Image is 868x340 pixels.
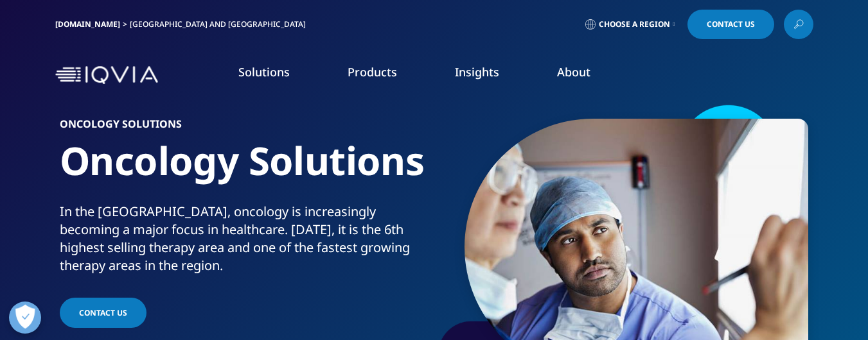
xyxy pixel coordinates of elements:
[60,137,429,203] h1: Oncology Solutions
[599,19,670,30] span: Choose a Region
[348,64,397,80] a: Products
[55,19,120,30] a: [DOMAIN_NAME]
[163,45,813,105] nav: Primary
[60,203,429,275] div: In the [GEOGRAPHIC_DATA], oncology is increasingly becoming a major focus in healthcare. [DATE], ...
[79,307,127,318] span: Contact us
[687,10,774,39] a: Contact Us
[9,302,41,334] button: Open Preferences
[130,19,311,30] div: [GEOGRAPHIC_DATA] and [GEOGRAPHIC_DATA]
[707,21,755,28] span: Contact Us
[60,119,429,137] h6: Oncology Solutions
[455,64,499,80] a: Insights
[238,64,290,80] a: Solutions
[557,64,590,80] a: About
[60,298,146,328] a: Contact us
[55,66,158,85] img: IQVIA Healthcare Information Technology and Pharma Clinical Research Company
